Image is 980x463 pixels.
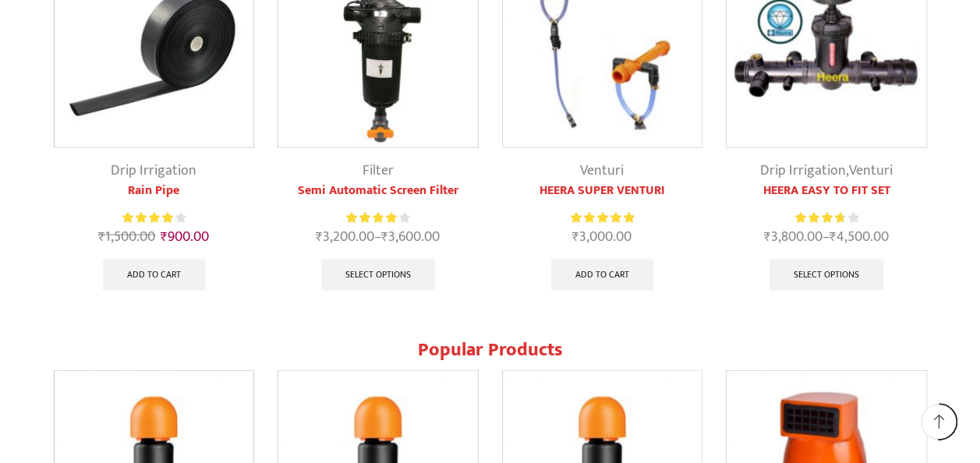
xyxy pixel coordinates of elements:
[321,260,435,291] a: Select options for “Semi Automatic Screen Filter”
[764,225,823,249] bdi: 3,800.00
[572,225,579,249] span: ₹
[760,159,846,182] a: Drip Irrigation
[580,159,624,182] a: Venturi
[830,225,889,249] bdi: 4,500.00
[111,159,196,182] a: Drip Irrigation
[769,260,883,291] a: Select options for “HEERA EASY TO FIT SET”
[830,225,837,249] span: ₹
[98,225,155,249] bdi: 1,500.00
[726,182,927,200] a: HEERA EASY TO FIT SET
[381,225,440,249] bdi: 3,600.00
[161,225,209,249] bdi: 900.00
[278,227,479,248] span: –
[54,182,255,200] a: Rain Pipe
[346,210,409,226] div: Rated 3.92 out of 5
[571,210,634,226] span: Rated out of 5
[381,225,388,249] span: ₹
[363,159,394,182] a: Filter
[418,334,563,366] span: Popular Products
[316,225,323,249] span: ₹
[764,225,771,249] span: ₹
[794,210,858,226] div: Rated 3.83 out of 5
[346,210,396,226] span: Rated out of 5
[103,260,205,291] a: Add to cart: “Rain Pipe”
[794,210,843,226] span: Rated out of 5
[502,182,703,200] a: HEERA SUPER VENTURI
[726,161,927,182] div: ,
[122,210,175,226] span: Rated out of 5
[849,159,893,182] a: Venturi
[278,182,479,200] a: Semi Automatic Screen Filter
[571,210,634,226] div: Rated 5.00 out of 5
[572,225,632,249] bdi: 3,000.00
[122,210,186,226] div: Rated 4.13 out of 5
[551,260,653,291] a: Add to cart: “HEERA SUPER VENTURI”
[726,227,927,248] span: –
[98,225,105,249] span: ₹
[316,225,374,249] bdi: 3,200.00
[161,225,168,249] span: ₹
